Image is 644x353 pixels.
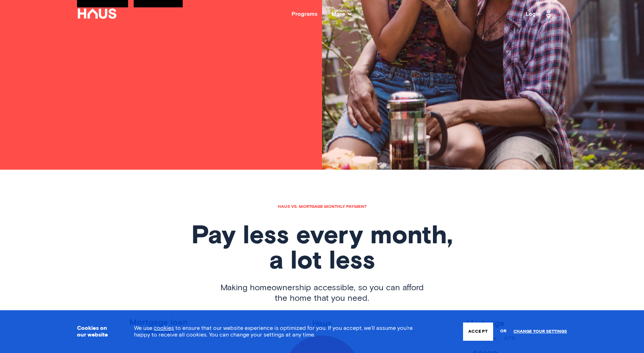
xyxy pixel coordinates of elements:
a: Change your settings [513,329,567,334]
button: Accept [463,323,493,341]
span: Making homeownership accessible, so you can afford the home that you need. [220,283,424,304]
h1: Haus vs. mortgage monthly payment [77,205,567,209]
a: Login [526,8,553,20]
a: cookies [154,325,174,331]
span: More [331,11,351,17]
span: We use to ensure that our website experience is optimized for you. If you accept, we’ll assume yo... [134,325,413,338]
h1: Pay less every month, a lot less [77,224,567,274]
h3: Cookies on our website [77,325,117,338]
span: or [500,325,506,338]
a: Programs [292,11,317,17]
